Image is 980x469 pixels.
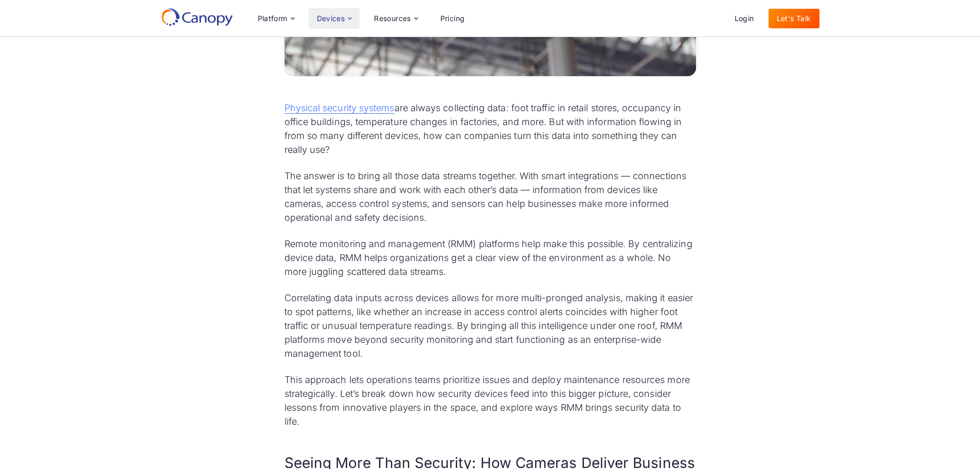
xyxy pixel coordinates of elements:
[284,373,696,428] p: This approach lets operations teams prioritize issues and deploy maintenance resources more strat...
[317,15,345,22] div: Devices
[284,101,696,157] p: are always collecting data: foot traffic in retail stores, occupancy in office buildings, tempera...
[309,8,360,29] div: Devices
[250,8,302,29] div: Platform
[258,15,288,22] div: Platform
[284,102,395,114] a: Physical security systems
[769,9,819,28] a: Let's Talk
[284,169,696,224] p: The answer is to bring all those data streams together. With smart integrations — connections tha...
[284,237,696,279] p: Remote monitoring and management (RMM) platforms help make this possible. By centralizing device ...
[366,8,425,29] div: Resources
[726,9,762,28] a: Login
[374,15,411,22] div: Resources
[284,291,696,360] p: Correlating data inputs across devices allows for more multi-pronged analysis, making it easier t...
[432,9,473,28] a: Pricing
